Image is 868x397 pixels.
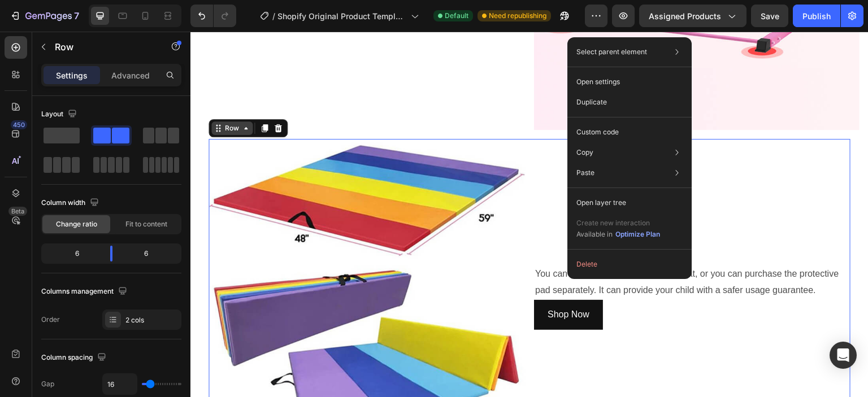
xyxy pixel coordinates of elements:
[615,229,661,240] button: Optimize Plan
[345,234,659,267] p: You can choose our package with a mat, or you can purchase the protective pad separately. It can ...
[576,230,613,238] span: Available in
[802,10,831,22] div: Publish
[103,374,137,394] input: Auto
[277,10,406,22] span: Shopify Original Product Template
[489,11,546,21] span: Need republishing
[41,315,60,325] div: Order
[576,217,661,229] p: Create new interaction
[8,207,27,216] div: Beta
[125,315,179,325] div: 2 cols
[751,5,788,27] button: Save
[41,107,79,122] div: Layout
[576,127,619,137] p: Custom code
[576,198,626,208] p: Open layer tree
[639,5,747,27] button: Assigned Products
[272,10,275,22] span: /
[357,275,399,291] p: Shop Now
[32,91,51,102] div: Row
[190,5,236,27] div: Undo/Redo
[125,219,167,229] span: Fit to content
[615,229,660,239] div: Optimize Plan
[572,254,687,274] button: Delete
[56,219,97,229] span: Change ratio
[445,11,468,21] span: Default
[121,246,179,261] div: 6
[5,5,84,27] button: 7
[344,268,413,298] button: <p>Shop Now</p>
[56,69,88,81] p: Settings
[11,120,27,129] div: 450
[74,9,79,23] p: 7
[649,10,721,22] span: Assigned Products
[41,195,101,211] div: Column width
[830,342,857,369] div: Open Intercom Messenger
[190,32,868,397] iframe: Design area
[44,246,101,261] div: 6
[41,350,108,365] div: Column spacing
[576,77,620,87] p: Open settings
[41,284,129,299] div: Columns management
[41,379,54,389] div: Gap
[576,97,607,107] p: Duplicate
[576,47,647,57] p: Select parent element
[576,147,593,158] p: Copy
[55,40,151,54] p: Row
[761,11,779,21] span: Save
[793,5,840,27] button: Publish
[576,168,594,178] p: Paste
[111,69,150,81] p: Advanced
